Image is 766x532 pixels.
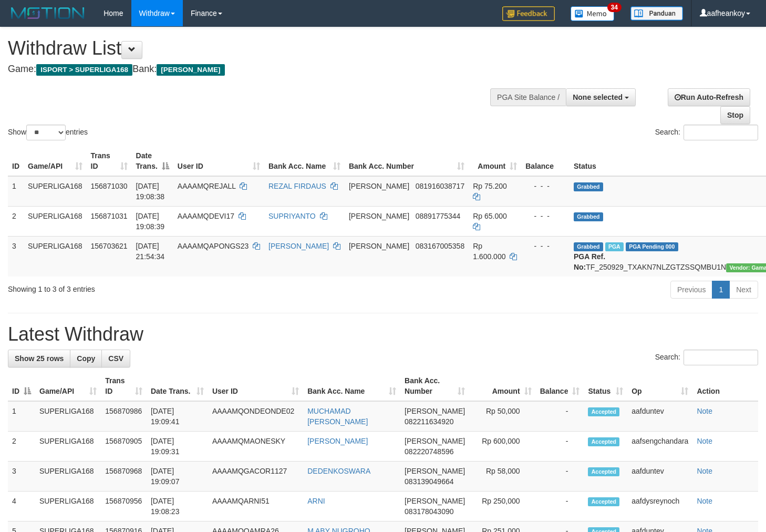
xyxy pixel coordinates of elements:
[8,492,35,521] td: 4
[670,281,712,299] a: Previous
[627,432,692,462] td: aafsengchandara
[697,497,712,505] a: Note
[147,492,208,521] td: [DATE] 19:08:23
[574,212,603,221] span: Grabbed
[208,462,303,492] td: AAAAMQGACOR1127
[627,492,692,521] td: aafdysreynoch
[36,64,132,76] span: ISPORT > SUPERLIGA168
[729,281,758,299] a: Next
[101,371,147,401] th: Trans ID: activate to sort column ascending
[416,242,464,250] span: Copy 083167005358 to clipboard
[307,467,370,475] a: DEDENKOSWARA
[345,146,469,176] th: Bank Acc. Number: activate to sort column ascending
[303,371,400,401] th: Bank Acc. Name: activate to sort column ascending
[147,432,208,462] td: [DATE] 19:09:31
[26,125,66,140] select: Showentries
[405,477,453,486] span: Copy 083139049664 to clipboard
[307,497,325,505] a: ARNI
[416,182,464,190] span: Copy 081916038717 to clipboard
[8,280,312,294] div: Showing 1 to 3 of 3 entries
[178,212,234,220] span: AAAAMQDEVI17
[91,212,128,220] span: 156871031
[268,242,329,250] a: [PERSON_NAME]
[502,6,555,21] img: Feedback.jpg
[405,497,465,505] span: [PERSON_NAME]
[490,88,566,106] div: PGA Site Balance /
[574,252,605,271] b: PGA Ref. No:
[588,407,619,416] span: Accepted
[132,146,173,176] th: Date Trans.: activate to sort column descending
[574,182,603,191] span: Grabbed
[525,241,565,251] div: - - -
[178,182,236,190] span: AAAAMQREJALL
[405,407,465,415] span: [PERSON_NAME]
[108,354,123,363] span: CSV
[626,242,678,251] span: PGA Pending
[525,181,565,191] div: - - -
[264,146,345,176] th: Bank Acc. Name: activate to sort column ascending
[307,437,368,445] a: [PERSON_NAME]
[147,462,208,492] td: [DATE] 19:09:07
[536,492,584,521] td: -
[8,146,24,176] th: ID
[147,371,208,401] th: Date Trans.: activate to sort column ascending
[655,350,758,365] label: Search:
[35,492,101,521] td: SUPERLIGA168
[627,462,692,492] td: aafduntev
[469,401,535,432] td: Rp 50,000
[684,350,758,365] input: Search:
[101,401,147,432] td: 156870986
[24,236,87,277] td: SUPERLIGA168
[24,146,87,176] th: Game/API: activate to sort column ascending
[469,492,535,521] td: Rp 250,000
[692,371,758,401] th: Action
[87,146,132,176] th: Trans ID: activate to sort column ascending
[627,371,692,401] th: Op: activate to sort column ascending
[630,6,683,21] img: panduan.png
[588,467,619,476] span: Accepted
[697,467,712,475] a: Note
[8,462,35,492] td: 3
[536,401,584,432] td: -
[8,125,88,140] label: Show entries
[8,5,88,21] img: MOTION_logo.png
[208,371,303,401] th: User ID: activate to sort column ascending
[91,182,128,190] span: 156871030
[101,350,130,367] a: CSV
[469,462,535,492] td: Rp 58,000
[588,437,619,446] span: Accepted
[697,407,712,415] a: Note
[405,507,453,516] span: Copy 083178043090 to clipboard
[469,432,535,462] td: Rp 600,000
[91,242,128,250] span: 156703621
[136,212,165,231] span: [DATE] 19:08:39
[208,492,303,521] td: AAAAMQARNI51
[668,88,750,106] a: Run Auto-Refresh
[536,371,584,401] th: Balance: activate to sort column ascending
[473,242,505,261] span: Rp 1.600.000
[24,176,87,207] td: SUPERLIGA168
[400,371,469,401] th: Bank Acc. Number: activate to sort column ascending
[101,492,147,521] td: 156870956
[35,371,101,401] th: Game/API: activate to sort column ascending
[566,88,636,106] button: None selected
[208,401,303,432] td: AAAAMQONDEONDE02
[712,281,730,299] a: 1
[8,176,24,207] td: 1
[8,64,500,75] h4: Game: Bank:
[35,432,101,462] td: SUPERLIGA168
[147,401,208,432] td: [DATE] 19:09:41
[627,401,692,432] td: aafduntev
[655,125,758,140] label: Search:
[8,38,500,59] h1: Withdraw List
[405,437,465,445] span: [PERSON_NAME]
[8,432,35,462] td: 2
[473,212,507,220] span: Rp 65.000
[684,125,758,140] input: Search:
[136,182,165,201] span: [DATE] 19:08:38
[24,206,87,236] td: SUPERLIGA168
[469,371,535,401] th: Amount: activate to sort column ascending
[571,6,615,21] img: Button%20Memo.svg
[8,236,24,277] td: 3
[605,242,624,251] span: Marked by aafchhiseyha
